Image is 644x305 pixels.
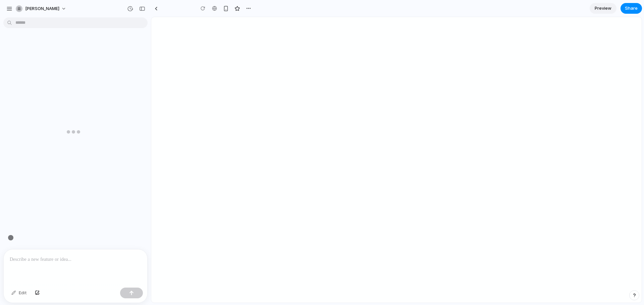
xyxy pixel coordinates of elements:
span: [PERSON_NAME] [25,5,59,12]
span: Preview [595,5,611,12]
button: [PERSON_NAME] [13,3,70,14]
a: Preview [590,3,616,14]
span: Share [625,5,638,12]
button: Share [621,3,642,14]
